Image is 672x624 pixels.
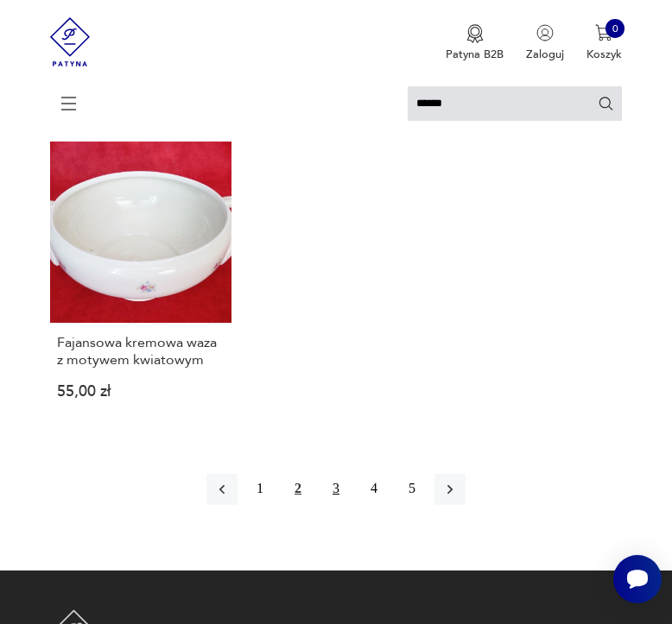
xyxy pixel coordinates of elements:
[536,24,554,41] img: Ikonka użytkownika
[605,19,624,38] div: 0
[446,47,504,62] p: Patyna B2B
[282,474,314,505] button: 2
[595,24,612,41] img: Ikona koszyka
[320,474,352,505] button: 3
[586,47,622,62] p: Koszyk
[526,47,564,62] p: Zaloguj
[446,24,504,62] button: Patyna B2B
[526,24,564,62] button: Zaloguj
[57,334,225,369] h3: Fajansowa kremowa waza z motywem kwiatowym
[598,95,614,111] button: Szukaj
[466,24,484,43] img: Ikona medalu
[613,555,662,603] iframe: Smartsupp widget button
[57,386,225,399] p: 55,00 zł
[244,474,276,505] button: 1
[50,142,231,425] a: Fajansowa kremowa waza z motywem kwiatowymFajansowa kremowa waza z motywem kwiatowym55,00 zł
[358,474,390,505] button: 4
[586,24,622,62] button: 0Koszyk
[446,24,504,62] a: Ikona medaluPatyna B2B
[396,474,428,505] button: 5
